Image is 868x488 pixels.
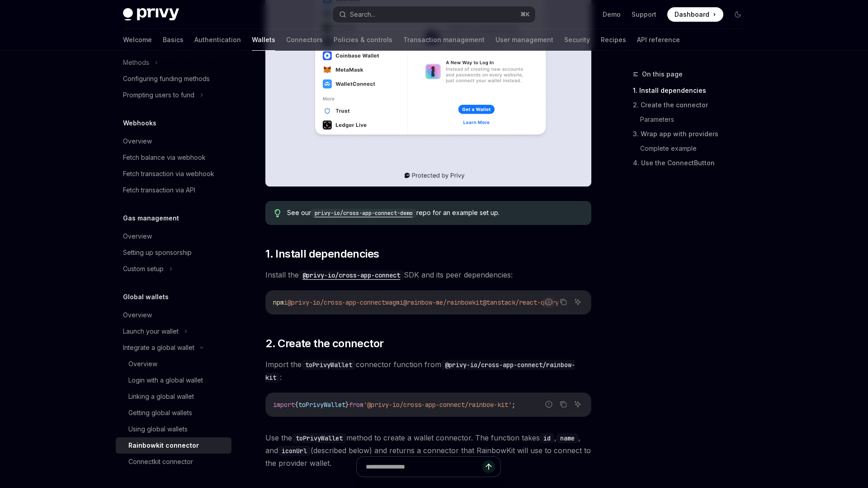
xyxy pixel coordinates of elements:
[333,6,535,23] button: Search...⌘K
[288,298,385,306] span: @privy-io/cross-app-connect
[667,7,723,22] a: Dashboard
[265,268,591,281] span: Install the SDK and its peer dependencies:
[295,401,298,409] span: {
[123,8,179,21] img: dark logo
[128,407,192,418] div: Getting global wallets
[564,29,590,51] a: Security
[363,401,512,409] span: '@privy-io/cross-app-connect/rainbow-kit'
[274,209,281,217] svg: Tip
[675,10,709,19] span: Dashboard
[116,454,231,470] a: Connectkit connector
[123,292,169,302] h5: Global wallets
[403,298,483,306] span: @rainbow-me/rainbowkit
[123,213,179,224] h5: Gas management
[284,298,288,306] span: i
[252,29,275,51] a: Wallets
[287,208,582,218] span: See our repo for an example set up.
[633,127,752,141] a: 3. Wrap app with providers
[349,401,363,409] span: from
[265,431,591,469] span: Use the method to create a wallet connector. The function takes , , and (described below) and ret...
[123,342,194,353] div: Integrate a global wallet
[601,29,626,51] a: Recipes
[298,401,345,409] span: toPrivyWallet
[123,73,210,84] div: Configuring funding methods
[116,307,231,323] a: Overview
[633,98,752,112] a: 2. Create the connector
[642,69,683,80] span: On this page
[123,231,152,242] div: Overview
[116,149,231,166] a: Fetch balance via webhook
[299,270,404,280] code: @privy-io/cross-app-connect
[128,440,199,451] div: Rainbowkit connector
[633,83,752,98] a: 1. Install dependencies
[572,296,584,308] button: Ask AI
[350,9,375,20] div: Search...
[632,10,656,19] a: Support
[116,228,231,244] a: Overview
[128,424,188,435] div: Using global wallets
[543,296,555,308] button: Report incorrect code
[128,359,157,369] div: Overview
[603,10,621,19] a: Demo
[483,298,559,306] span: @tanstack/react-query
[345,401,349,409] span: }
[385,298,403,306] span: wagmi
[403,29,485,51] a: Transaction management
[116,356,231,372] a: Overview
[163,29,184,51] a: Basics
[292,433,346,443] code: toPrivyWallet
[512,401,515,409] span: ;
[123,326,179,337] div: Launch your wallet
[265,247,379,261] span: 1. Install dependencies
[116,133,231,149] a: Overview
[123,168,214,179] div: Fetch transaction via webhook
[557,433,578,443] code: name
[265,336,383,351] span: 2. Create the connector
[286,29,323,51] a: Connectors
[123,136,152,147] div: Overview
[520,11,530,18] span: ⌘ K
[265,360,575,383] code: @privy-io/cross-app-connect/rainbow-kit
[278,446,311,456] code: iconUrl
[123,90,194,100] div: Prompting users to fund
[640,141,752,156] a: Complete example
[495,29,553,51] a: User management
[116,421,231,437] a: Using global wallets
[334,29,392,51] a: Policies & controls
[128,456,193,467] div: Connectkit connector
[640,112,752,127] a: Parameters
[273,298,284,306] span: npm
[265,358,591,383] span: Import the connector function from :
[302,360,356,370] code: toPrivyWallet
[633,156,752,170] a: 4. Use the ConnectButton
[116,405,231,421] a: Getting global wallets
[311,209,416,218] code: privy-io/cross-app-connect-demo
[123,263,164,274] div: Custom setup
[557,398,569,410] button: Copy the contents from the code block
[123,152,206,163] div: Fetch balance via webhook
[299,270,404,279] a: @privy-io/cross-app-connect
[116,166,231,182] a: Fetch transaction via webhook
[557,296,569,308] button: Copy the contents from the code block
[128,375,203,386] div: Login with a global wallet
[543,398,555,410] button: Report incorrect code
[273,401,295,409] span: import
[194,29,241,51] a: Authentication
[116,372,231,388] a: Login with a global wallet
[572,398,584,410] button: Ask AI
[540,433,554,443] code: id
[116,244,231,261] a: Setting up sponsorship
[116,71,231,87] a: Configuring funding methods
[116,182,231,198] a: Fetch transaction via API
[123,310,152,321] div: Overview
[123,29,152,51] a: Welcome
[128,391,194,402] div: Linking a global wallet
[116,388,231,405] a: Linking a global wallet
[637,29,680,51] a: API reference
[482,460,495,473] button: Send message
[123,185,195,196] div: Fetch transaction via API
[731,7,745,22] button: Toggle dark mode
[116,437,231,454] a: Rainbowkit connector
[311,209,416,216] a: privy-io/cross-app-connect-demo
[123,247,192,258] div: Setting up sponsorship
